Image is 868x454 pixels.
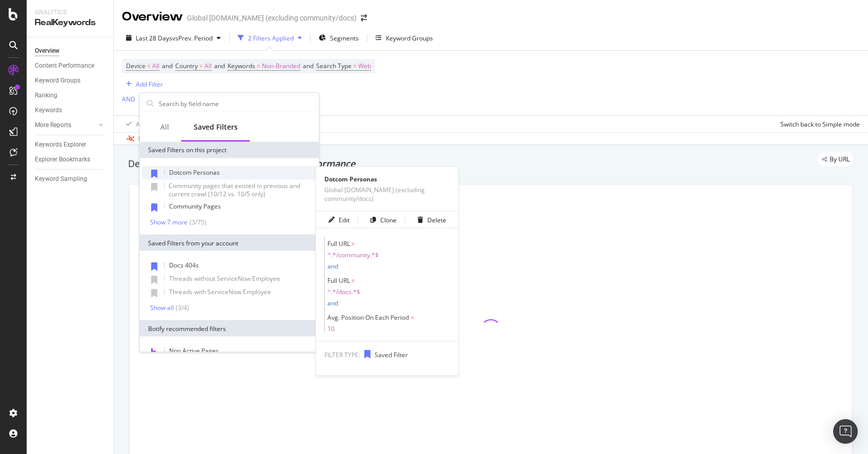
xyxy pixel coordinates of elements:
[169,202,221,211] span: Community Pages
[136,120,152,129] div: Apply
[35,120,96,131] a: More Reports
[324,350,360,359] span: FILTER TYPE:
[35,90,106,101] a: Ranking
[35,139,106,150] a: Keywords Explorer
[414,212,446,228] button: Delete
[327,276,350,285] span: Full URL
[122,116,152,132] button: Apply
[136,34,172,43] span: Last 28 Days
[327,239,350,248] span: Full URL
[327,251,450,259] span: ^.*/community.*$
[35,46,59,56] div: Overview
[122,95,135,104] div: AND
[324,212,349,228] button: Edit
[262,59,300,73] span: Non-Branded
[35,120,71,131] div: More Reports
[35,105,106,116] a: Keywords
[35,154,90,165] div: Explorer Bookmarks
[327,262,338,271] span: and
[339,215,349,224] div: Edit
[780,120,860,129] div: Switch back to Simple mode
[35,75,80,86] div: Keyword Groups
[35,139,86,150] div: Keywords Explorer
[327,325,450,333] span: 10
[234,30,306,46] button: 2 Filters Applied
[136,80,163,89] div: Add Filter
[366,212,397,228] button: Clone
[214,61,225,70] span: and
[352,276,355,285] span: ≠
[35,75,106,86] a: Keyword Groups
[188,218,206,226] div: ( 3 / 75 )
[35,17,105,29] div: RealKeywords
[35,60,94,71] div: Content Performance
[169,181,300,198] span: Community pages that existed in previous and current crawl (10/12 vs. 10/5 only)
[361,14,367,22] div: arrow-right-arrow-left
[174,303,189,312] div: ( 3 / 4 )
[316,185,459,203] div: Global [DOMAIN_NAME] (excluding community/docs)
[122,30,225,46] button: Last 28 DaysvsPrev. Period
[150,218,188,225] div: Show 7 more
[352,239,355,248] span: ≠
[152,59,159,73] span: All
[138,134,221,143] div: Data crossed with the Crawls
[160,122,169,132] div: All
[35,174,87,184] div: Keyword Sampling
[204,59,212,73] span: All
[140,235,319,251] div: Saved Filters from your account
[147,61,151,70] span: =
[175,61,198,70] span: Country
[228,61,255,70] span: Keywords
[126,61,146,70] span: Device
[35,90,57,101] div: Ranking
[122,94,135,104] button: AND
[169,168,220,177] span: Dotcom Personas
[187,13,357,23] div: Global [DOMAIN_NAME] (excluding community/docs)
[353,61,357,70] span: =
[327,299,338,307] span: and
[316,61,352,70] span: Search Type
[257,61,260,70] span: =
[818,152,854,167] div: legacy label
[122,8,183,26] div: Overview
[140,320,319,337] div: Botify recommended filters
[410,313,414,322] span: >
[169,346,219,355] span: Non Active Pages
[199,61,203,70] span: =
[35,154,106,165] a: Explorer Bookmarks
[35,60,106,71] a: Content Performance
[150,304,174,311] div: Show all
[248,34,294,43] div: 2 Filters Applied
[169,287,271,296] span: Threads with ServiceNow Employee
[35,174,106,184] a: Keyword Sampling
[330,34,359,43] span: Segments
[172,34,213,43] span: vs Prev. Period
[35,105,62,116] div: Keywords
[316,175,459,183] div: Dotcom Personas
[776,116,860,132] button: Switch back to Simple mode
[140,142,319,158] div: Saved Filters on this project
[386,34,433,43] div: Keyword Groups
[327,288,450,296] span: ^.*/docs.*$
[35,8,105,17] div: Analytics
[122,78,163,90] button: Add Filter
[194,122,238,132] div: Saved Filters
[375,350,408,359] span: Saved Filter
[380,215,397,224] div: Clone
[833,419,858,444] div: Open Intercom Messenger
[169,261,199,270] span: Docs 404s
[358,59,371,73] span: Web
[427,215,446,224] div: Delete
[830,156,850,162] span: By URL
[315,30,363,46] button: Segments
[162,61,173,70] span: and
[371,30,437,46] button: Keyword Groups
[35,46,106,56] a: Overview
[327,313,409,322] span: Avg. Position On Each Period
[303,61,314,70] span: and
[158,96,317,111] input: Search by field name
[169,274,280,283] span: Threads without ServiceNow Employee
